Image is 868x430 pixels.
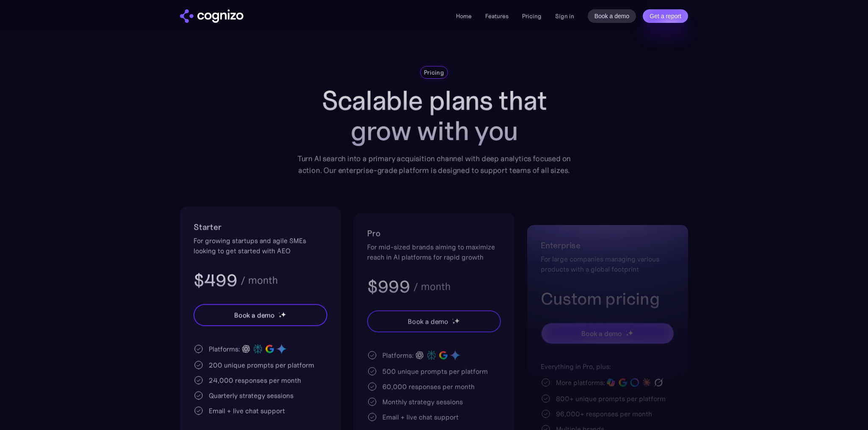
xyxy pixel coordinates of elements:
div: For growing startups and agile SMEs looking to get started with AEO [194,235,327,256]
img: star [626,334,629,336]
div: Book a demo [234,310,275,320]
div: Quarterly strategy sessions [209,390,293,400]
a: Home [456,12,472,20]
div: For mid-sized brands aiming to maximize reach in AI platforms for rapid growth [367,242,501,262]
a: Book a demostarstarstar [367,310,501,332]
div: Platforms: [209,344,240,354]
div: Platforms: [382,350,414,360]
img: star [628,330,633,335]
img: star [279,315,282,318]
h1: Scalable plans that grow with you [291,85,577,146]
div: For large companies managing various products with a global footprint [541,254,674,274]
div: Book a demo [581,328,622,339]
a: Sign in [555,11,574,21]
div: Everything in Pro, plus: [541,361,674,372]
div: 60,000 responses per month [382,381,475,391]
img: star [454,318,460,323]
img: star [281,311,286,317]
a: home [180,9,243,23]
h3: $499 [194,269,237,291]
div: Turn AI search into a primary acquisition channel with deep analytics focused on action. Our ente... [291,153,577,176]
h2: Starter [194,220,327,234]
div: More platforms: [556,378,605,388]
a: Book a demo [588,9,636,23]
div: / month [240,275,278,285]
img: star [626,331,627,332]
a: Book a demostarstarstar [194,304,327,326]
div: Book a demo [408,316,448,326]
div: 200 unique prompts per platform [209,360,314,370]
div: Email + live chat support [209,405,285,416]
div: 24,000 responses per month [209,375,301,385]
div: Monthly strategy sessions [382,397,463,407]
div: 96,000+ responses per month [556,409,652,419]
img: star [452,319,453,320]
h3: $999 [367,276,410,298]
div: / month [413,281,451,292]
a: Book a demostarstarstar [541,322,674,345]
a: Features [485,12,509,20]
h2: Pro [367,226,501,240]
h2: Enterprise [541,239,674,252]
a: Get a report [643,9,688,23]
div: 500 unique prompts per platform [382,366,488,376]
h3: Custom pricing [541,288,674,310]
img: star [279,312,280,314]
div: Email + live chat support [382,412,459,422]
img: star [452,321,455,324]
div: Pricing [424,68,444,77]
a: Pricing [522,12,542,20]
img: cognizo logo [180,9,243,23]
div: 800+ unique prompts per platform [556,394,666,404]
